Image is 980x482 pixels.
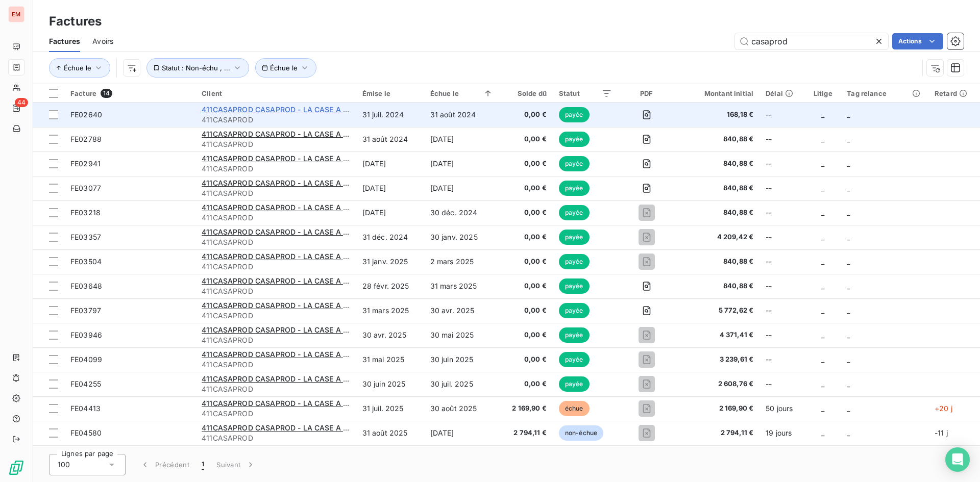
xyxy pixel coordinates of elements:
[101,89,112,98] span: 14
[70,257,102,266] span: FE03504
[759,421,805,445] td: 19 jours
[559,230,590,245] span: payée
[70,404,101,413] span: FE04413
[681,232,754,242] span: 4 209,42 €
[424,298,499,323] td: 30 avr. 2025
[202,89,350,97] div: Client
[202,360,350,370] span: 411CASAPROD
[202,460,204,470] span: 1
[847,428,850,437] span: _
[759,347,805,372] td: --
[505,159,547,169] span: 0,00 €
[735,33,888,49] input: Rechercher
[681,110,754,120] span: 168,18 €
[759,298,805,323] td: --
[202,188,350,198] span: 411CASAPROD
[202,423,365,432] span: 411CASAPROD CASAPROD - LA CASE A PAINS
[255,58,316,78] button: Échue le
[759,225,805,249] td: --
[681,89,754,97] div: Montant initial
[202,276,365,285] span: 411CASAPROD CASAPROD - LA CASE A PAINS
[70,306,101,315] span: FE03797
[559,156,590,171] span: payée
[430,89,493,97] div: Échue le
[821,233,824,241] span: _
[424,103,499,127] td: 31 août 2024
[681,159,754,169] span: 840,88 €
[202,213,350,223] span: 411CASAPROD
[424,200,499,225] td: 30 déc. 2024
[766,89,799,97] div: Délai
[681,306,754,316] span: 5 772,62 €
[559,278,590,294] span: payée
[424,372,499,396] td: 30 juil. 2025
[202,227,365,236] span: 411CASAPROD CASAPROD - LA CASE A PAINS
[681,428,754,438] span: 2 794,11 €
[559,425,603,441] span: non-échue
[759,103,805,127] td: --
[134,454,195,475] button: Précédent
[202,262,350,272] span: 411CASAPROD
[202,105,365,114] span: 411CASAPROD CASAPROD - LA CASE A PAINS
[935,89,974,97] div: Retard
[759,323,805,347] td: --
[624,89,669,97] div: PDF
[505,232,547,242] span: 0,00 €
[681,330,754,340] span: 4 371,41 €
[70,331,102,339] span: FE03946
[759,151,805,176] td: --
[821,159,824,168] span: _
[70,110,102,119] span: FE02640
[505,330,547,340] span: 0,00 €
[356,225,424,249] td: 31 déc. 2024
[70,135,102,143] span: FE02788
[424,274,499,298] td: 31 mars 2025
[821,379,824,388] span: _
[202,203,365,212] span: 411CASAPROD CASAPROD - LA CASE A PAINS
[821,428,824,437] span: _
[759,396,805,421] td: 50 jours
[892,33,943,49] button: Actions
[821,135,824,143] span: _
[847,233,850,241] span: _
[505,306,547,316] span: 0,00 €
[356,421,424,445] td: 31 août 2025
[681,379,754,389] span: 2 608,76 €
[559,107,590,122] span: payée
[70,355,102,364] span: FE04099
[821,184,824,192] span: _
[505,208,547,218] span: 0,00 €
[202,325,365,334] span: 411CASAPROD CASAPROD - LA CASE A PAINS
[70,282,102,290] span: FE03648
[202,164,350,174] span: 411CASAPROD
[847,355,850,364] span: _
[424,323,499,347] td: 30 mai 2025
[202,237,350,247] span: 411CASAPROD
[681,208,754,218] span: 840,88 €
[505,379,547,389] span: 0,00 €
[505,183,547,193] span: 0,00 €
[202,409,350,419] span: 411CASAPROD
[424,176,499,200] td: [DATE]
[202,286,350,296] span: 411CASAPROD
[15,98,28,107] span: 44
[49,12,102,31] h3: Factures
[821,331,824,339] span: _
[505,354,547,365] span: 0,00 €
[362,89,418,97] div: Émise le
[70,428,102,437] span: FE04580
[424,151,499,176] td: [DATE]
[356,103,424,127] td: 31 juil. 2024
[356,396,424,421] td: 31 juil. 2025
[821,257,824,266] span: _
[64,64,91,72] span: Échue le
[505,257,547,267] span: 0,00 €
[70,159,101,168] span: FE02941
[681,257,754,267] span: 840,88 €
[70,89,96,97] span: Facture
[559,352,590,367] span: payée
[356,372,424,396] td: 30 juin 2025
[759,372,805,396] td: --
[8,460,24,476] img: Logo LeanPay
[559,303,590,318] span: payée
